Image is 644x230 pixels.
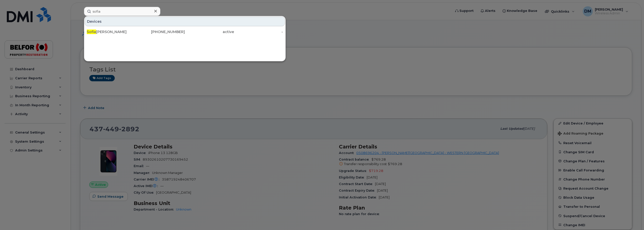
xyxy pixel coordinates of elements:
span: Sofia [87,30,96,34]
div: - [234,29,283,34]
a: Sofia[PERSON_NAME][PHONE_NUMBER]active- [85,27,285,36]
div: [PERSON_NAME] [87,29,136,34]
div: active [185,29,234,34]
div: [PHONE_NUMBER] [136,29,185,34]
div: Devices [85,17,285,26]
